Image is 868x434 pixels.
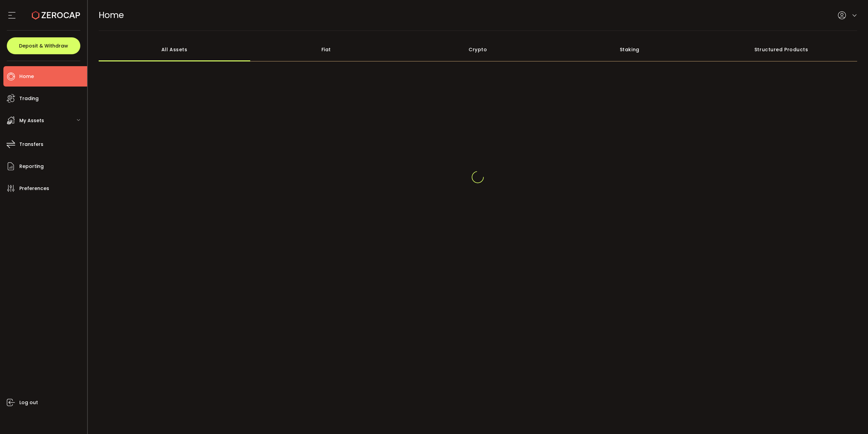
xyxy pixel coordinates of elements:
[554,38,706,61] div: Staking
[99,38,251,61] div: All Assets
[402,38,554,61] div: Crypto
[250,38,402,61] div: Fiat
[19,43,68,48] span: Deposit & Withdraw
[706,38,857,61] div: Structured Products
[19,184,49,193] span: Preferences
[19,162,44,171] span: Reporting
[19,139,43,149] span: Transfers
[99,9,124,21] span: Home
[19,94,39,103] span: Trading
[7,37,80,54] button: Deposit & Withdraw
[19,398,38,408] span: Log out
[19,116,44,126] span: My Assets
[19,72,34,81] span: Home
